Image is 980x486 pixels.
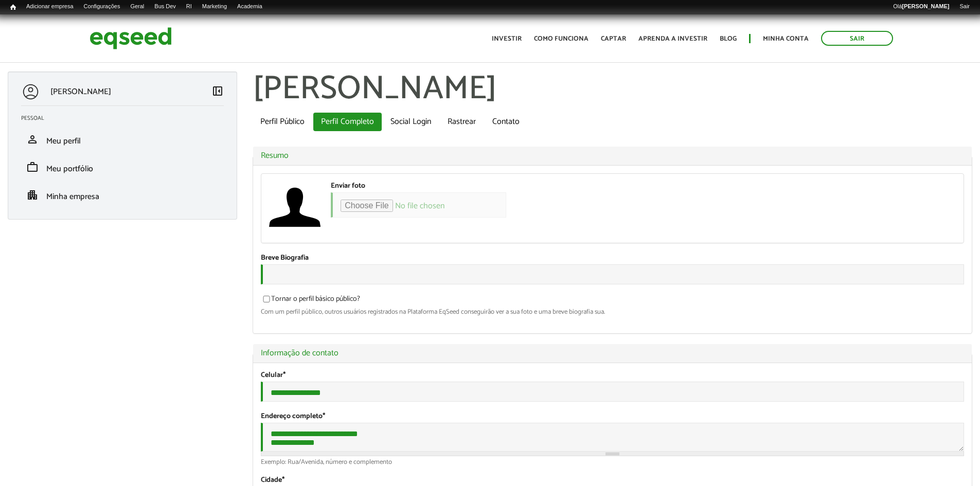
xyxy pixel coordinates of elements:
label: Endereço completo [261,413,325,420]
a: workMeu portfólio [21,161,224,173]
span: Meu perfil [46,134,81,148]
a: Sair [954,3,975,11]
a: Colapsar menu [211,85,224,99]
a: Investir [492,35,522,42]
label: Breve Biografia [261,255,309,262]
span: work [26,161,39,173]
label: Tornar o perfil básico público? [261,296,360,306]
a: Marketing [197,3,232,11]
a: Aprenda a investir [638,35,707,42]
a: Contato [485,113,527,131]
span: Este campo é obrigatório. [282,474,284,486]
a: Social Login [383,113,439,131]
a: Início [5,3,21,12]
a: Blog [720,35,737,42]
img: EqSeed [90,25,172,52]
a: apartmentMinha empresa [21,189,224,201]
span: Início [10,4,16,11]
label: Cidade [261,477,284,484]
span: apartment [26,189,39,201]
a: RI [181,3,197,11]
a: Configurações [79,3,126,11]
a: Captar [601,35,626,42]
strong: [PERSON_NAME] [902,3,949,9]
h1: [PERSON_NAME] [253,71,972,107]
a: Resumo [261,152,964,160]
a: Perfil Público [253,113,312,131]
a: Ver perfil do usuário. [269,182,320,233]
li: Minha empresa [13,181,231,209]
h2: Pessoal [21,115,231,121]
a: Perfil Completo [313,113,382,131]
a: Como funciona [534,35,589,42]
label: Enviar foto [331,183,365,190]
label: Celular [261,372,286,379]
span: Meu portfólio [46,162,93,176]
a: Academia [232,3,268,11]
span: Minha empresa [46,190,99,204]
div: Exemplo: Rua/Avenida, número e complemento [261,459,964,465]
img: Foto de GABRIELA GARCIA CORTES de Andrade [269,182,320,233]
a: Geral [125,3,149,11]
a: Rastrear [440,113,484,131]
span: Este campo é obrigatório. [323,410,325,422]
input: Tornar o perfil básico público? [257,296,276,302]
a: Minha conta [763,35,809,42]
a: Sair [821,31,893,46]
a: personMeu perfil [21,133,224,146]
a: Adicionar empresa [21,3,79,11]
a: Informação de contato [261,349,964,357]
p: [PERSON_NAME] [50,87,111,97]
a: Olá[PERSON_NAME] [888,3,954,11]
li: Meu perfil [13,125,231,153]
span: person [26,133,39,146]
span: left_panel_close [211,85,224,97]
div: Com um perfil público, outros usuários registrados na Plataforma EqSeed conseguirão ver a sua fot... [261,309,964,315]
span: Este campo é obrigatório. [283,369,286,381]
a: Bus Dev [149,3,181,11]
li: Meu portfólio [13,153,231,181]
